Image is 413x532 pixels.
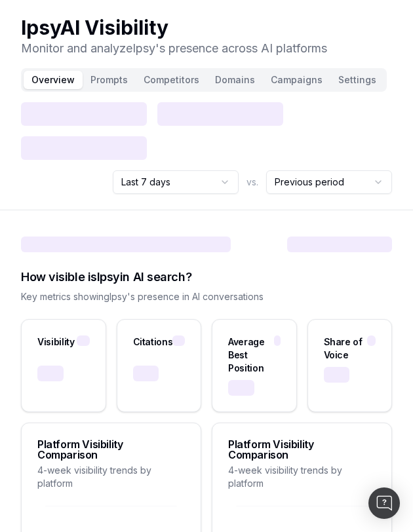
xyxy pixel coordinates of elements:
button: Competitors [136,71,207,89]
div: Platform Visibility Comparison [37,439,185,460]
div: Average Best Position [228,335,274,375]
div: 4-week visibility trends by platform [37,464,185,490]
div: Platform Visibility Comparison [228,439,376,460]
button: Campaigns [263,71,330,89]
div: 4-week visibility trends by platform [228,464,376,490]
p: Monitor and analyze Ipsy 's presence across AI platforms [21,39,327,58]
button: Overview [24,71,83,89]
button: Domains [207,71,263,89]
button: Settings [330,71,384,89]
div: Open Intercom Messenger [368,487,400,519]
h1: Ipsy AI Visibility [21,16,327,39]
div: Key metrics showing Ipsy 's presence in AI conversations [21,290,392,303]
div: Share of Voice [324,335,367,362]
button: Prompts [83,71,136,89]
div: How visible is Ipsy in AI search? [21,268,392,286]
div: Citations [133,335,173,349]
div: Visibility [37,335,75,349]
span: vs. [246,176,258,189]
